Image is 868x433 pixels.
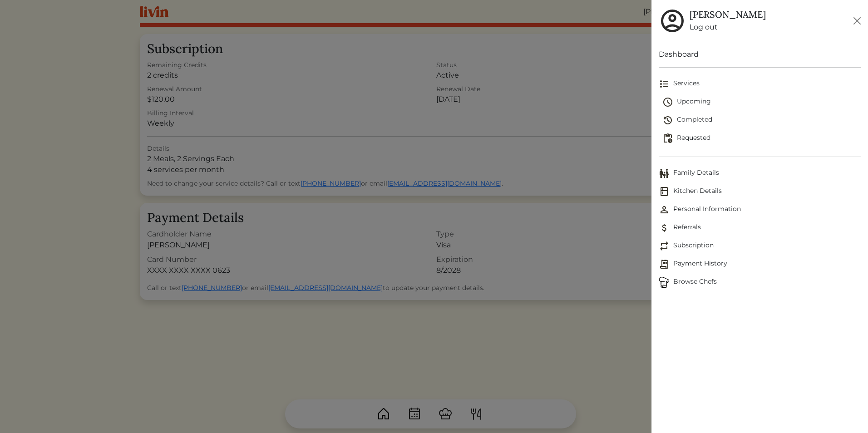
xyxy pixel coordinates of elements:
[659,49,861,60] a: Dashboard
[659,277,670,288] img: Browse Chefs
[659,237,861,255] a: SubscriptionSubscription
[662,93,861,111] a: Upcoming
[662,133,861,144] span: Requested
[659,186,670,197] img: Kitchen Details
[659,79,861,89] span: Services
[662,129,861,148] a: Requested
[662,97,673,108] img: schedule-fa401ccd6b27cf58db24c3bb5584b27dcd8bd24ae666a918e1c6b4ae8c451a22.svg
[659,164,861,182] a: Family DetailsFamily Details
[690,9,766,20] h5: [PERSON_NAME]
[659,222,670,233] img: Referrals
[659,259,861,270] span: Payment History
[659,168,670,179] img: Family Details
[659,168,861,179] span: Family Details
[659,75,861,93] a: Services
[659,273,861,291] a: ChefsBrowse Chefs
[659,219,861,237] a: ReferralsReferrals
[850,14,864,28] button: Close
[659,204,861,215] span: Personal Information
[659,182,861,201] a: Kitchen DetailsKitchen Details
[662,115,861,126] span: Completed
[659,7,686,34] img: user_account-e6e16d2ec92f44fc35f99ef0dc9cddf60790bfa021a6ecb1c896eb5d2907b31c.svg
[662,111,861,129] a: Completed
[662,115,673,126] img: history-2b446bceb7e0f53b931186bf4c1776ac458fe31ad3b688388ec82af02103cd45.svg
[659,241,670,251] img: Subscription
[659,186,861,197] span: Kitchen Details
[659,79,670,89] img: format_list_bulleted-ebc7f0161ee23162107b508e562e81cd567eeab2455044221954b09d19068e74.svg
[659,277,861,288] span: Browse Chefs
[690,22,766,33] a: Log out
[659,201,861,219] a: Personal InformationPersonal Information
[662,97,861,108] span: Upcoming
[659,204,670,215] img: Personal Information
[659,241,861,251] span: Subscription
[659,259,670,270] img: Payment History
[659,255,861,273] a: Payment HistoryPayment History
[659,222,861,233] span: Referrals
[662,133,673,144] img: pending_actions-fd19ce2ea80609cc4d7bbea353f93e2f363e46d0f816104e4e0650fdd7f915cf.svg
